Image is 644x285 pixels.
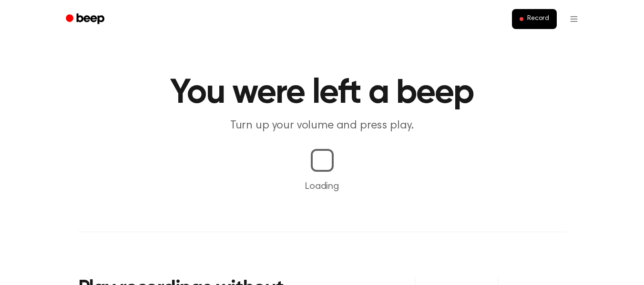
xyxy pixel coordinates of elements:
p: Loading [11,179,633,194]
button: Open menu [562,8,585,30]
span: Record [527,15,549,23]
button: Record [512,9,556,29]
h1: You were left a beep [78,76,566,110]
a: Beep [59,10,113,29]
p: Turn up your volume and press play. [139,118,505,134]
